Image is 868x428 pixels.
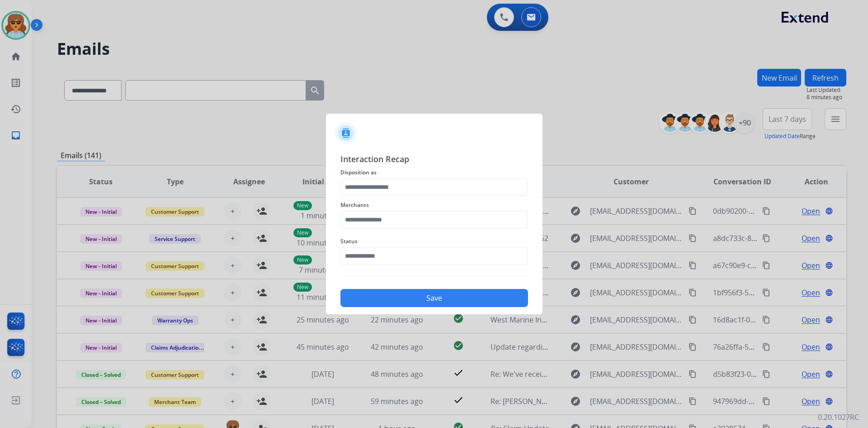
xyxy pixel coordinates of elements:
[340,289,528,307] button: Save
[818,412,859,423] p: 0.20.1027RC
[340,200,528,211] span: Merchants
[340,236,528,247] span: Status
[340,153,528,167] span: Interaction Recap
[340,167,528,178] span: Disposition as
[335,122,357,144] img: contactIcon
